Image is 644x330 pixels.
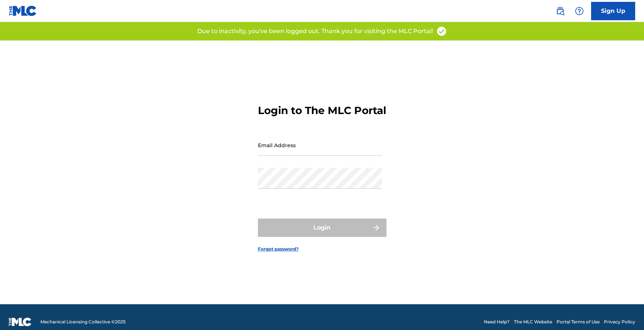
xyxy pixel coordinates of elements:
[556,7,565,15] img: search
[9,6,37,16] img: MLC Logo
[258,246,299,252] a: Forgot password?
[436,26,447,37] img: access
[572,4,587,18] div: Help
[604,319,635,325] a: Privacy Policy
[607,295,644,330] iframe: Chat Widget
[591,2,635,20] a: Sign Up
[484,319,510,325] a: Need Help?
[197,27,433,36] p: Due to inactivity, you've been logged out. Thank you for visiting the MLC Portal!
[258,104,386,117] h3: Login to The MLC Portal
[575,7,584,15] img: help
[9,317,32,326] img: logo
[514,319,552,325] a: The MLC Website
[40,319,126,325] span: Mechanical Licensing Collective © 2025
[557,319,600,325] a: Portal Terms of Use
[553,4,568,18] a: Public Search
